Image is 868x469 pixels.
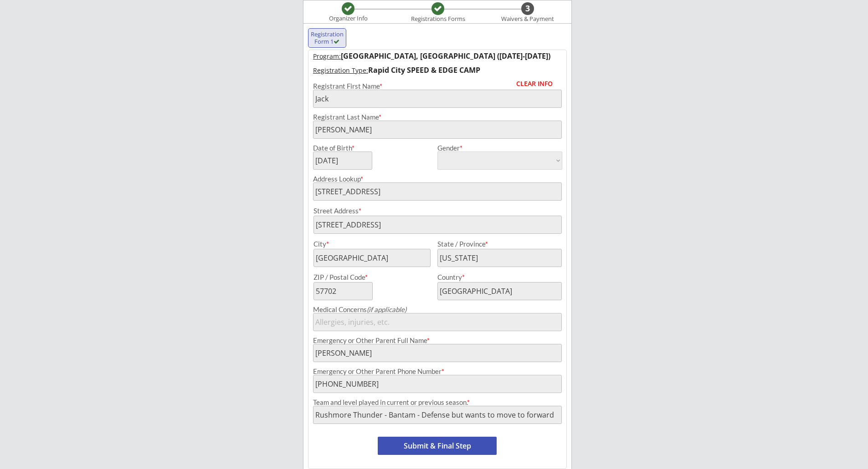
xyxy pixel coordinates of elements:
[313,145,360,151] div: Date of Birth
[313,313,562,331] input: Allergies, injuries, etc.
[341,51,550,61] strong: [GEOGRAPHIC_DATA], [GEOGRAPHIC_DATA] ([DATE]-[DATE])
[521,4,534,14] div: 3
[313,368,562,375] div: Emergency or Other Parent Phone Number
[437,241,551,247] div: State / Province
[437,274,551,281] div: Country
[516,81,562,87] div: CLEAR INFO
[496,15,559,23] div: Waivers & Payment
[313,306,562,313] div: Medical Concerns
[323,15,373,22] div: Organizer Info
[310,31,344,45] div: Registration Form 1
[313,241,429,247] div: City
[313,83,562,90] div: Registrant First Name
[437,145,562,151] div: Gender
[313,182,562,201] input: Street, City, Province/State
[313,176,562,182] div: Address Lookup
[406,15,469,23] div: Registrations Forms
[313,114,562,121] div: Registrant Last Name
[313,274,429,281] div: ZIP / Postal Code
[313,52,341,61] u: Program:
[378,437,497,455] button: Submit & Final Step
[368,65,480,75] strong: Rapid City SPEED & EDGE CAMP
[313,207,562,214] div: Street Address
[313,66,368,75] u: Registration Type:
[367,305,406,313] em: (if applicable)
[313,337,562,344] div: Emergency or Other Parent Full Name
[313,399,562,406] div: Team and level played in current or previous season.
